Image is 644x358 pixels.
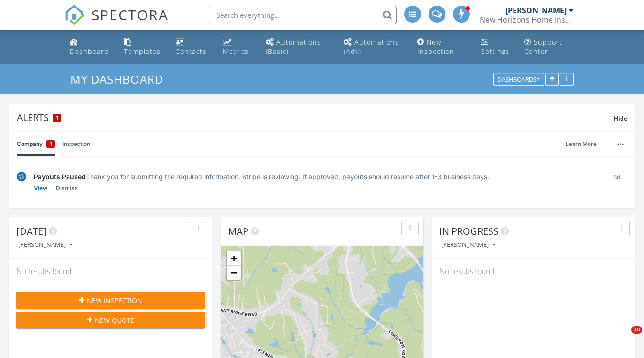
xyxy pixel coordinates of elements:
[417,38,454,56] div: New Inspection
[506,6,567,15] div: [PERSON_NAME]
[70,71,171,87] a: My Dashboard
[34,183,47,193] a: View
[16,292,205,309] button: New Inspection
[172,34,211,61] a: Contacts
[439,239,498,251] button: [PERSON_NAME]
[493,73,544,86] button: Dashboards
[66,34,113,61] a: Dashboard
[95,315,134,325] span: New Quote
[17,172,26,182] img: under-review-2fe708636b114a7f4b8d.svg
[344,38,399,56] div: Automations (Adv)
[612,326,635,349] iframe: Intercom live chat
[262,34,332,61] a: Automations (Basic)
[439,225,498,237] span: In Progress
[441,242,496,248] div: [PERSON_NAME]
[521,34,578,61] a: Support Center
[617,143,624,145] img: ellipsis-632cfdd7c38ec3a7d453.svg
[227,266,241,280] a: Zoom out
[606,172,627,193] div: 3d
[209,6,397,24] input: Search everything...
[87,296,142,305] span: New Inspection
[50,139,52,149] span: 1
[120,34,164,61] a: Templates
[56,183,78,193] a: Dismiss
[16,312,205,328] button: New Quote
[477,34,513,61] a: Settings
[414,34,470,61] a: New Inspection
[219,34,255,61] a: Metrics
[17,111,614,124] div: Alerts
[223,47,249,56] div: Metrics
[9,259,212,284] div: No results found
[480,15,574,24] div: New Horizons Home Inspections
[16,225,46,237] span: [DATE]
[56,114,58,121] span: 1
[64,13,169,32] a: SPECTORA
[64,5,85,25] img: The Best Home Inspection Software - Spectora
[34,172,598,182] div: Thank you for submitting the required information. Stripe is reviewing. If approved, payouts shou...
[62,132,90,156] a: Inspection
[614,114,627,122] span: Hide
[266,38,321,56] div: Automations (Basic)
[17,132,55,156] a: Company
[498,76,540,83] div: Dashboards
[524,38,562,56] div: Support Center
[16,239,75,251] button: [PERSON_NAME]
[70,47,109,56] div: Dashboard
[481,47,509,56] div: Settings
[566,139,602,149] a: Learn More
[340,34,406,61] a: Automations (Advanced)
[124,47,161,56] div: Templates
[176,47,207,56] div: Contacts
[432,259,635,284] div: No results found
[18,242,73,248] div: [PERSON_NAME]
[92,5,169,24] span: SPECTORA
[34,173,86,181] span: Payouts Paused
[227,251,241,266] a: Zoom in
[631,326,642,334] span: 10
[228,225,248,237] span: Map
